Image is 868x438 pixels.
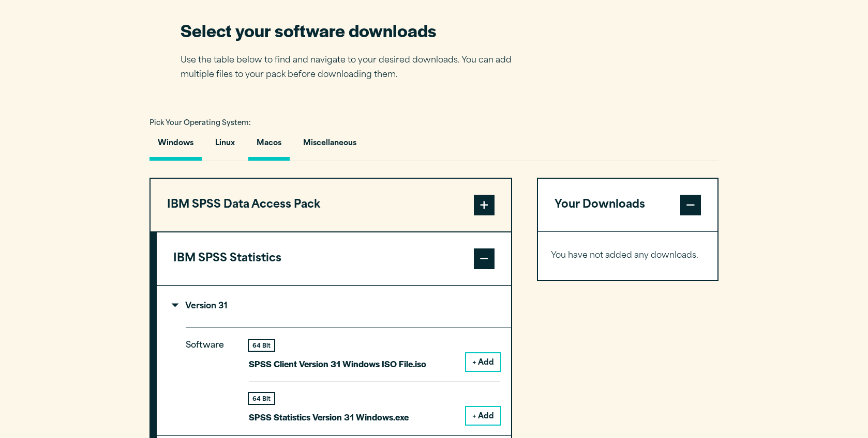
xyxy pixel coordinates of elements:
h2: Select your software downloads [181,19,527,42]
p: Software [186,338,232,416]
button: Macos [248,131,290,161]
span: Pick Your Operating System: [149,120,251,127]
button: IBM SPSS Statistics [157,232,511,285]
button: Your Downloads [538,179,717,231]
div: 64 Bit [249,393,274,404]
p: SPSS Statistics Version 31 Windows.exe [249,410,409,425]
button: Windows [149,131,202,161]
div: Your Downloads [538,231,717,280]
p: You have not added any downloads. [551,248,705,263]
button: Miscellaneous [295,131,365,161]
summary: Version 31 [157,286,511,327]
p: Version 31 [173,302,228,310]
button: IBM SPSS Data Access Pack [151,179,511,231]
p: SPSS Client Version 31 Windows ISO File.iso [249,356,426,371]
button: + Add [466,407,500,425]
button: Linux [207,131,243,161]
button: + Add [466,353,500,371]
div: 64 Bit [249,340,274,351]
p: Use the table below to find and navigate to your desired downloads. You can add multiple files to... [181,53,527,83]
